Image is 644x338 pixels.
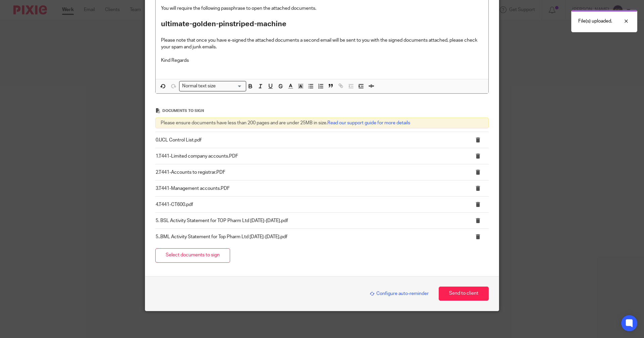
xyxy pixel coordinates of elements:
p: 0.UCL Control List.pdf [156,137,461,143]
p: 3.T441-Management accounts.PDF [156,185,461,192]
div: Please ensure documents have less than 200 pages and are under 25MB in size. [155,118,489,128]
p: 5. BSL Activity Statement for TOP Pharm Ltd [DATE]-[DATE].pdf [156,217,461,224]
span: Configure auto-reminder [370,291,429,296]
p: 4.T441-CT600.pdf [156,201,461,208]
span: Normal text size [181,83,217,90]
p: Kind Regards [161,57,483,64]
div: Search for option [179,81,246,91]
span: Documents to sign [162,109,204,113]
p: You will require the following passphrase to open the attached documents. [161,5,483,12]
button: Send to client [439,287,489,301]
p: 1.T441-Limited company accounts.PDF [156,153,461,160]
p: 2.T441-Accounts to registrar.PDF [156,169,461,176]
p: Please note that once you have e-signed the attached documents a second email will be sent to you... [161,37,483,51]
p: 5..BML Activity Statement for Top Pharm Ltd [DATE]-[DATE].pdf [156,234,461,240]
a: Read our support guide for more details [327,121,410,125]
button: Select documents to sign [155,248,230,263]
strong: ultimate-golden-pinstriped-machine [161,20,286,28]
input: Search for option [218,83,242,90]
p: File(s) uploaded. [578,18,612,25]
